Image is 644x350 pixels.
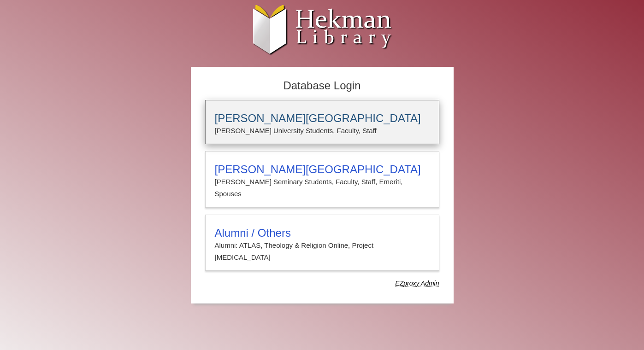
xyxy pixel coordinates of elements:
p: Alumni: ATLAS, Theology & Religion Online, Project [MEDICAL_DATA] [215,239,430,264]
p: [PERSON_NAME] University Students, Faculty, Staff [215,125,430,137]
a: [PERSON_NAME][GEOGRAPHIC_DATA][PERSON_NAME] Seminary Students, Faculty, Staff, Emeriti, Spouses [205,151,439,208]
h3: Alumni / Others [215,227,430,239]
h2: Database Login [201,76,444,95]
summary: Alumni / OthersAlumni: ATLAS, Theology & Religion Online, Project [MEDICAL_DATA] [215,227,430,264]
p: [PERSON_NAME] Seminary Students, Faculty, Staff, Emeriti, Spouses [215,176,430,200]
h3: [PERSON_NAME][GEOGRAPHIC_DATA] [215,112,430,125]
h3: [PERSON_NAME][GEOGRAPHIC_DATA] [215,163,430,176]
dfn: Use Alumni login [395,280,439,287]
a: [PERSON_NAME][GEOGRAPHIC_DATA][PERSON_NAME] University Students, Faculty, Staff [205,100,439,144]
